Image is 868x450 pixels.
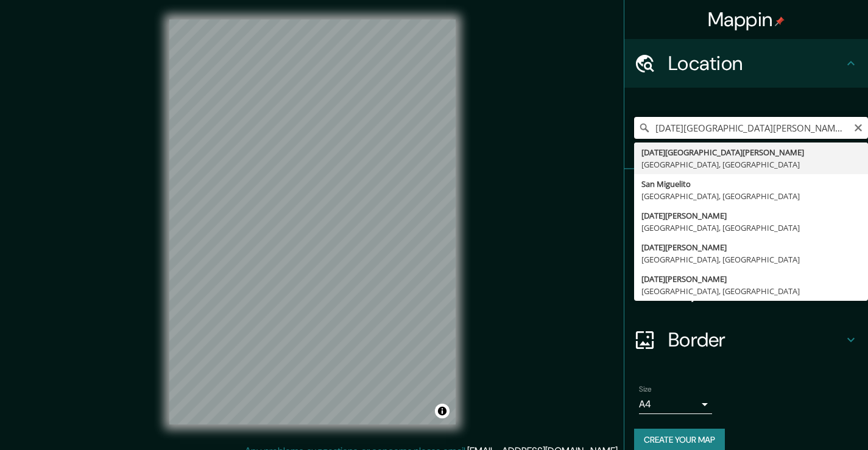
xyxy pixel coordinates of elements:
[641,158,861,171] div: [GEOGRAPHIC_DATA], [GEOGRAPHIC_DATA]
[641,146,861,158] div: [DATE][GEOGRAPHIC_DATA][PERSON_NAME]
[668,328,844,352] h4: Border
[641,253,861,265] div: [GEOGRAPHIC_DATA], [GEOGRAPHIC_DATA]
[641,190,861,202] div: [GEOGRAPHIC_DATA], [GEOGRAPHIC_DATA]
[641,209,861,222] div: [DATE][PERSON_NAME]
[641,222,861,234] div: [GEOGRAPHIC_DATA], [GEOGRAPHIC_DATA]
[624,315,868,364] div: Border
[435,404,450,418] button: Toggle attribution
[853,121,863,133] button: Clear
[624,218,868,267] div: Style
[641,273,861,285] div: [DATE][PERSON_NAME]
[624,267,868,315] div: Layout
[641,241,861,253] div: [DATE][PERSON_NAME]
[641,285,861,297] div: [GEOGRAPHIC_DATA], [GEOGRAPHIC_DATA]
[668,51,844,76] h4: Location
[639,384,652,395] label: Size
[624,39,868,88] div: Location
[639,395,712,414] div: A4
[641,178,861,190] div: San Miguelito
[775,16,785,26] img: pin-icon.png
[624,169,868,218] div: Pins
[708,7,785,32] h4: Mappin
[668,279,844,303] h4: Layout
[634,117,868,139] input: Pick your city or area
[169,19,456,424] canvas: Map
